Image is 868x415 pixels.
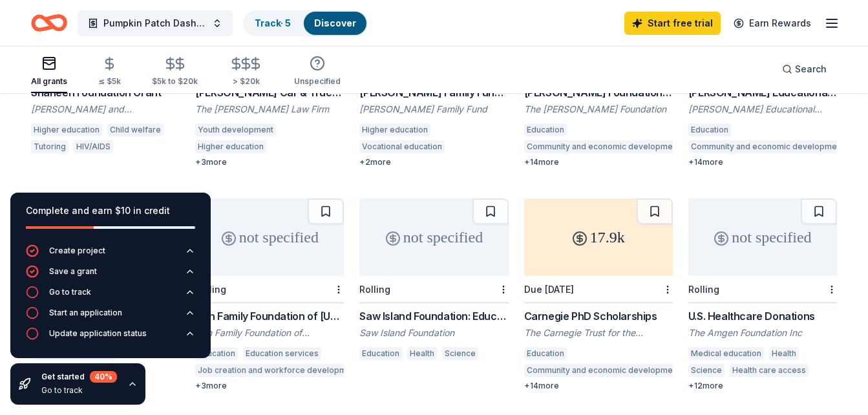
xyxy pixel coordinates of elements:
[49,287,91,297] div: Go to track
[359,308,508,324] div: Saw Island Foundation: Education, Science and Health Grant
[26,327,195,348] button: Update application status
[524,326,673,339] div: The Carnegie Trust for the Universities of [GEOGRAPHIC_DATA]
[98,51,121,93] button: ≤ $5k
[31,76,67,87] div: All grants
[26,265,195,286] button: Save a grant
[152,51,198,93] button: $5k to $20k
[407,347,437,360] div: Health
[688,381,837,391] div: + 12 more
[795,61,827,77] span: Search
[98,76,121,87] div: ≤ $5k
[524,364,683,377] div: Community and economic development
[359,347,402,360] div: Education
[26,286,195,306] button: Go to track
[524,140,683,153] div: Community and economic development
[229,51,263,93] button: > $20k
[688,103,837,116] div: [PERSON_NAME] Educational Trust
[255,17,291,28] a: Track· 5
[229,76,263,87] div: > $20k
[359,198,508,364] a: not specifiedRollingSaw Island Foundation: Education, Science and Health GrantSaw Island Foundati...
[49,328,147,339] div: Update application status
[524,103,673,116] div: The [PERSON_NAME] Foundation
[195,381,344,391] div: + 3 more
[26,244,195,265] button: Create project
[524,123,567,136] div: Education
[90,371,117,383] div: 40 %
[26,306,195,327] button: Start an application
[688,284,719,295] div: Rolling
[524,308,673,324] div: Carnegie PhD Scholarships
[49,308,122,318] div: Start an application
[688,326,837,339] div: The Amgen Foundation Inc
[31,123,102,136] div: Higher education
[195,103,344,116] div: The [PERSON_NAME] Law Firm
[294,50,341,93] button: Unspecified
[688,198,837,276] div: not specified
[31,103,180,116] div: [PERSON_NAME] and [PERSON_NAME] Foundation
[688,123,731,136] div: Education
[524,284,574,295] div: Due [DATE]
[359,103,508,116] div: [PERSON_NAME] Family Fund
[78,10,233,36] button: Pumpkin Patch Dash 5K
[26,203,195,218] div: Complete and earn $10 in credit
[524,198,673,276] div: 17.9k
[314,17,356,28] a: Discover
[730,364,809,377] div: Health care access
[688,347,764,360] div: Medical education
[41,371,117,383] div: Get started
[359,198,508,276] div: not specified
[243,347,321,360] div: Education services
[359,157,508,167] div: + 2 more
[442,347,478,360] div: Science
[359,123,430,136] div: Higher education
[74,140,113,153] div: HIV/AIDS
[294,76,341,87] div: Unspecified
[31,140,69,153] div: Tutoring
[688,157,837,167] div: + 14 more
[524,347,567,360] div: Education
[624,12,721,35] a: Start free trial
[772,56,837,82] button: Search
[195,364,361,377] div: Job creation and workforce development
[103,16,207,31] span: Pumpkin Patch Dash 5K
[152,76,198,87] div: $5k to $20k
[195,198,344,391] a: not specifiedRollingFish Family Foundation of [US_STATE] GrantsFish Family Foundation of [US_STAT...
[41,385,117,396] div: Go to track
[243,10,368,36] button: Track· 5Discover
[688,364,725,377] div: Science
[359,284,390,295] div: Rolling
[49,246,105,256] div: Create project
[359,140,445,153] div: Vocational education
[524,198,673,391] a: 17.9kDue [DATE]Carnegie PhD ScholarshipsThe Carnegie Trust for the Universities of [GEOGRAPHIC_DA...
[31,8,67,38] a: Home
[359,326,508,339] div: Saw Island Foundation
[195,140,266,153] div: Higher education
[49,266,97,277] div: Save a grant
[107,123,164,136] div: Child welfare
[31,50,67,93] button: All grants
[688,308,837,324] div: U.S. Healthcare Donations
[726,12,819,35] a: Earn Rewards
[524,381,673,391] div: + 14 more
[195,198,344,276] div: not specified
[524,157,673,167] div: + 14 more
[195,308,344,324] div: Fish Family Foundation of [US_STATE] Grants
[195,157,344,167] div: + 3 more
[195,123,276,136] div: Youth development
[195,326,344,339] div: Fish Family Foundation of [US_STATE]
[769,347,799,360] div: Health
[688,140,847,153] div: Community and economic development
[688,198,837,391] a: not specifiedRollingU.S. Healthcare DonationsThe Amgen Foundation IncMedical educationHealthScien...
